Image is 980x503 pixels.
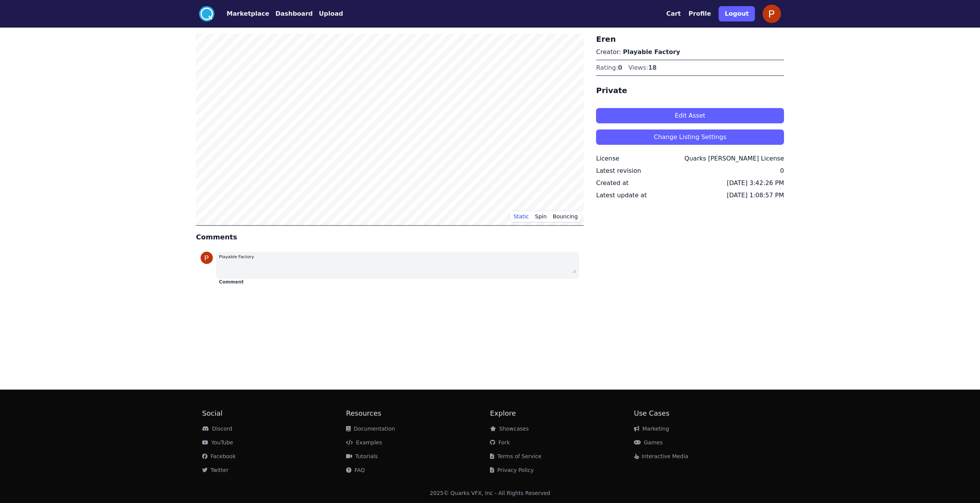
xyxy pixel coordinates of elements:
[596,166,641,175] div: Latest revision
[346,408,490,419] h2: Resources
[346,453,378,459] a: Tutorials
[596,129,784,145] button: Change Listing Settings
[202,426,232,432] a: Discord
[596,48,784,57] p: Creator:
[648,64,657,71] span: 18
[727,179,784,188] div: [DATE] 3:42:26 PM
[219,254,254,259] small: Playable Factory
[313,9,343,18] a: Upload
[319,9,343,18] button: Upload
[490,439,510,446] a: Fork
[346,426,395,432] a: Documentation
[510,211,532,222] button: Static
[780,166,784,175] div: 0
[634,453,688,459] a: Interactive Media
[719,6,755,21] button: Logout
[666,9,681,18] button: Cart
[596,179,628,188] div: Created at
[490,467,534,473] a: Privacy Policy
[202,453,236,459] a: Facebook
[596,108,784,123] button: Edit Asset
[628,63,657,72] div: Views:
[490,426,529,432] a: Showcases
[596,191,647,200] div: Latest update at
[227,9,269,18] button: Marketplace
[727,191,784,200] div: [DATE] 1:08:57 PM
[634,439,663,446] a: Games
[596,34,784,44] h3: Eren
[689,9,711,18] button: Profile
[618,64,622,71] span: 0
[346,439,382,446] a: Examples
[346,467,365,473] a: FAQ
[201,252,213,264] img: profile
[596,102,784,123] a: Edit Asset
[634,426,669,432] a: Marketing
[269,9,313,18] a: Dashboard
[214,9,269,18] a: Marketplace
[430,489,550,497] div: 2025 © Quarks VFX, Inc - All Rights Reserved
[719,3,755,25] a: Logout
[490,408,634,419] h2: Explore
[532,211,550,222] button: Spin
[490,453,541,459] a: Terms of Service
[202,467,229,473] a: Twitter
[550,211,581,222] button: Bouncing
[596,63,622,72] div: Rating:
[596,85,784,96] h4: Private
[202,439,233,446] a: YouTube
[219,279,243,285] button: Comment
[763,5,781,23] img: profile
[196,232,584,242] h4: Comments
[684,154,784,163] div: Quarks [PERSON_NAME] License
[634,408,778,419] h2: Use Cases
[275,9,313,18] button: Dashboard
[596,154,619,163] div: License
[623,48,680,56] a: Playable Factory
[202,408,346,419] h2: Social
